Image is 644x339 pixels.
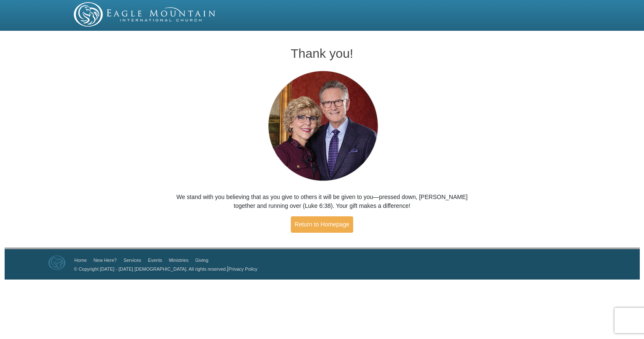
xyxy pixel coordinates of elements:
a: Giving [195,258,208,263]
a: Services [123,258,141,263]
h1: Thank you! [166,46,479,60]
a: Privacy Policy [228,266,257,272]
p: | [71,264,258,273]
img: Pastors George and Terri Pearsons [260,68,384,184]
a: Events [148,258,162,263]
a: Home [75,258,87,263]
p: We stand with you believing that as you give to others it will be given to you—pressed down, [PER... [166,193,479,210]
a: New Here? [94,258,117,263]
a: Return to Homepage [291,216,353,233]
a: Ministries [169,258,188,263]
img: Eagle Mountain International Church [48,256,65,270]
img: EMIC [74,2,216,27]
a: © Copyright [DATE] - [DATE] [DEMOGRAPHIC_DATA]. All rights reserved. [74,266,227,272]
